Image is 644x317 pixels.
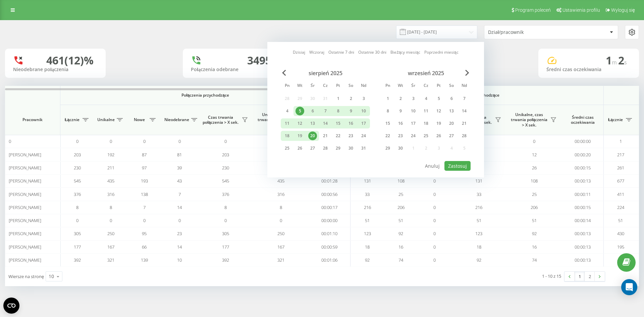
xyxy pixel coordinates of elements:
[621,279,637,295] div: Open Intercom Messenger
[562,135,604,148] td: 00:00:00
[422,94,430,103] div: 4
[365,191,370,197] span: 33
[296,144,304,153] div: 26
[532,191,537,197] span: 25
[334,144,342,153] div: 29
[296,131,304,140] div: 19
[395,81,406,91] abbr: wtorek
[296,107,304,115] div: 5
[74,165,81,171] span: 230
[394,143,407,153] div: wt 30 wrz 2025
[422,131,430,140] div: 25
[475,204,482,210] span: 216
[178,217,181,223] span: 0
[434,131,443,140] div: 26
[293,49,305,55] a: Dzisiaj
[141,178,148,184] span: 193
[381,143,394,153] div: pon 29 wrz 2025
[308,119,317,128] div: 13
[74,230,81,236] span: 305
[107,152,114,158] span: 192
[397,204,405,210] span: 206
[460,94,469,103] div: 7
[383,119,392,128] div: 15
[308,81,318,91] abbr: środa
[606,53,618,67] span: 1
[344,118,357,128] div: sob 16 sie 2025
[546,67,631,72] div: Średni czas oczekiwania
[164,117,189,122] span: Nieodebrane
[617,152,624,158] span: 217
[224,204,227,210] span: 8
[346,119,355,128] div: 16
[383,131,392,140] div: 22
[357,143,370,153] div: ndz 31 sie 2025
[434,81,444,91] abbr: piątek
[409,131,418,140] div: 24
[346,131,355,140] div: 23
[409,119,418,128] div: 17
[359,131,368,140] div: 24
[359,144,368,153] div: 31
[383,107,392,115] div: 8
[224,217,227,223] span: 0
[532,244,537,250] span: 16
[13,67,98,72] div: Nieodebrane połączenia
[390,49,420,55] a: Bieżący miesiąc
[458,106,471,116] div: ndz 14 wrz 2025
[76,217,78,223] span: 0
[143,138,146,144] span: 0
[222,165,229,171] span: 230
[396,119,405,128] div: 16
[346,94,355,103] div: 2
[309,227,351,240] td: 00:01:10
[458,94,471,104] div: ndz 7 wrz 2025
[364,178,371,184] span: 131
[394,106,407,116] div: wt 9 wrz 2025
[617,244,624,250] span: 195
[445,118,458,128] div: sob 20 wrz 2025
[357,106,370,116] div: ndz 10 sie 2025
[76,204,78,210] span: 8
[9,244,41,250] span: [PERSON_NAME]
[359,107,368,115] div: 10
[515,7,551,13] span: Program poleceń
[433,191,436,197] span: 0
[475,230,482,236] span: 123
[308,131,317,140] div: 20
[110,138,112,144] span: 0
[617,191,624,197] span: 411
[141,257,148,263] span: 139
[617,165,624,171] span: 261
[9,217,41,223] span: [PERSON_NAME]
[447,94,456,103] div: 6
[9,178,41,184] span: [PERSON_NAME]
[562,188,604,201] td: 00:00:11
[381,118,394,128] div: pon 15 wrz 2025
[611,7,635,13] span: Wyloguj się
[74,191,81,197] span: 376
[191,67,275,72] div: Połączenia odebrane
[383,94,392,103] div: 1
[321,144,330,153] div: 28
[281,131,293,141] div: pon 18 sie 2025
[74,152,81,158] span: 203
[46,54,94,67] div: 461 (12)%
[562,148,604,161] td: 00:00:20
[283,144,291,153] div: 25
[222,244,229,250] span: 177
[143,204,146,210] span: 7
[458,131,471,141] div: ndz 28 wrz 2025
[309,49,324,55] a: Wczoraj
[9,204,41,210] span: [PERSON_NAME]
[177,178,182,184] span: 43
[407,94,420,104] div: śr 3 wrz 2025
[319,131,332,141] div: czw 21 sie 2025
[306,106,319,116] div: śr 6 sie 2025
[3,298,19,314] button: Open CMP widget
[9,152,41,158] span: [PERSON_NAME]
[398,217,403,223] span: 51
[617,204,624,210] span: 224
[277,230,284,236] span: 250
[421,81,431,91] abbr: czwartek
